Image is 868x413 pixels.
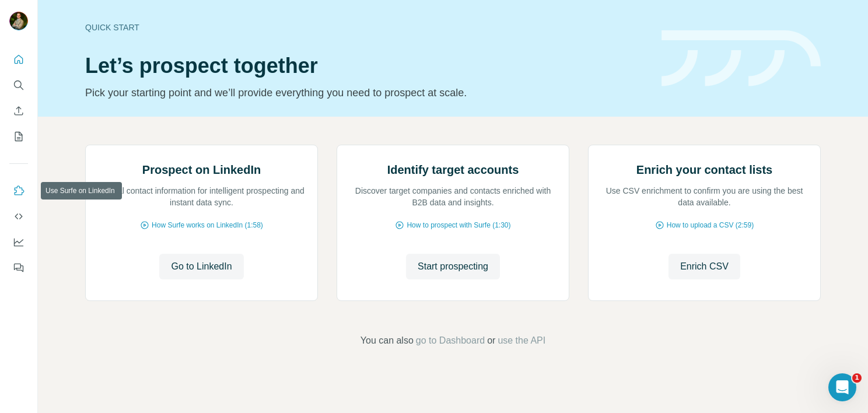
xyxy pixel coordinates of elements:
div: Quick start [85,22,647,33]
h2: Identify target accounts [387,162,519,178]
button: go to Dashboard [416,334,485,348]
p: Use CSV enrichment to confirm you are using the best data available. [600,185,808,208]
span: 1 [852,373,862,383]
p: Discover target companies and contacts enriched with B2B data and insights. [349,185,557,208]
button: Quick start [9,49,28,70]
img: banner [661,30,821,87]
button: Search [9,75,28,96]
p: Reveal contact information for intelligent prospecting and instant data sync. [97,185,306,208]
img: Avatar [9,12,28,30]
h1: Let’s prospect together [85,54,647,78]
button: Enrich CSV [668,254,740,279]
button: Feedback [9,257,28,278]
button: Dashboard [9,232,28,253]
button: Go to LinkedIn [159,254,243,279]
button: Use Surfe API [9,206,28,227]
h2: Prospect on LinkedIn [142,162,261,178]
span: Go to LinkedIn [171,260,232,274]
button: Start prospecting [406,254,500,279]
button: use the API [498,334,545,348]
span: How Surfe works on LinkedIn (1:58) [152,220,263,230]
button: Enrich CSV [9,100,28,121]
span: How to prospect with Surfe (1:30) [407,220,510,230]
span: How to upload a CSV (2:59) [667,220,754,230]
iframe: Intercom live chat [828,373,856,401]
button: My lists [9,126,28,147]
span: Start prospecting [418,260,488,274]
span: You can also [360,334,414,348]
span: Enrich CSV [680,260,729,274]
p: Pick your starting point and we’ll provide everything you need to prospect at scale. [85,85,647,101]
h2: Enrich your contact lists [636,162,772,178]
button: Use Surfe on LinkedIn [9,180,28,201]
span: or [487,334,495,348]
